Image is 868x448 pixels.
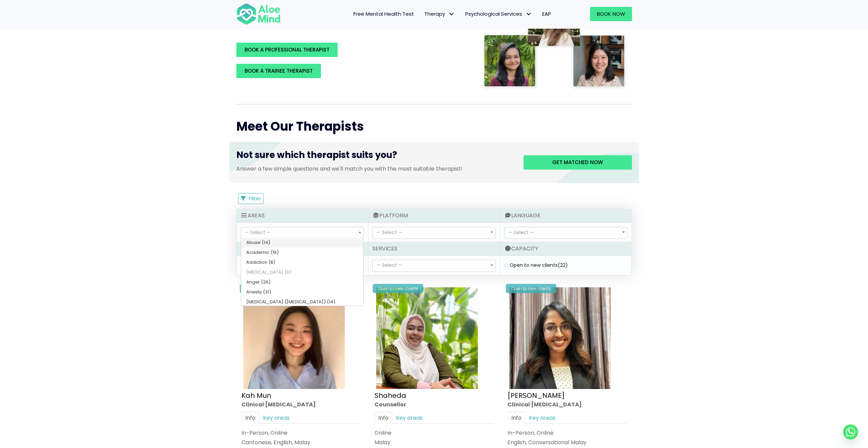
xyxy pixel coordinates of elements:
label: Open to new clients [510,262,568,269]
p: Malay [374,438,494,446]
div: Open to new clients [506,284,556,293]
a: BOOK A TRAINEE THERAPIST [236,64,321,78]
div: Open to new clients [240,284,290,293]
li: Anxiety (31) [241,287,363,297]
img: croped-Anita_Profile-photo-300×300 [509,287,611,389]
span: — Select — [377,229,402,236]
div: Capacity [500,242,631,256]
li: Anger (26) [241,277,363,287]
span: Free Mental Health Test [353,10,414,17]
li: Addiction (8) [241,257,363,267]
a: EAP [537,7,556,21]
div: Areas [237,209,368,222]
img: Shaheda Counsellor [376,287,478,389]
span: BOOK A PROFESSIONAL THERAPIST [245,46,329,53]
li: Academic (19) [241,247,363,257]
a: Key areas [259,412,293,424]
a: Kah Mun [241,391,271,400]
div: Counsellor [374,401,494,408]
a: Free Mental Health Test [348,7,419,21]
span: (22) [558,262,568,269]
a: TherapyTherapy: submenu [419,7,460,21]
a: Book Now [590,7,632,21]
div: Online [374,429,494,437]
div: Language [500,209,631,222]
span: BOOK A TRAINEE THERAPIST [245,67,313,74]
span: Psychological Services [465,10,532,17]
a: Info [374,412,392,424]
span: Meet Our Therapists [236,118,364,135]
p: Answer a few simple questions and we'll match you with the most suitable therapist! [236,165,513,173]
span: Psychological Services: submenu [524,9,534,19]
a: Info [507,412,525,424]
span: — Select — [245,229,271,236]
div: Services [368,242,500,256]
span: — Select — [377,262,402,269]
span: Get matched now [552,159,603,166]
span: Therapy [424,10,455,17]
li: [MEDICAL_DATA] (0) [241,267,363,277]
span: Therapy: submenu [447,9,457,19]
p: English, Conversational Malay [507,438,627,446]
span: — Select — [508,229,534,236]
a: Info [241,412,259,424]
a: [PERSON_NAME] [507,391,565,400]
a: Key areas [392,412,426,424]
div: Therapist Type [237,242,368,256]
span: Book Now [597,10,625,17]
img: Kah Mun-profile-crop-300×300 [243,287,345,389]
div: Platform [368,209,500,222]
img: Aloe mind Logo [236,3,281,25]
span: Filter [249,195,261,202]
h3: Not sure which therapist suits you? [236,149,513,164]
span: EAP [542,10,551,17]
div: In-Person, Online [507,429,627,437]
a: Get matched now [524,155,632,170]
a: Key areas [525,412,559,424]
div: Open to new clients [373,284,423,293]
li: [MEDICAL_DATA] ([MEDICAL_DATA]) (14) [241,297,363,307]
nav: Menu [290,7,556,21]
div: Clinical [MEDICAL_DATA] [241,401,361,408]
button: Filter Listings [238,193,264,204]
a: Psychological ServicesPsychological Services: submenu [460,7,537,21]
div: In-Person, Online [241,429,361,437]
li: Abuse (14) [241,237,363,247]
p: Cantonese, English, Malay [241,438,361,446]
a: Shaheda [374,391,406,400]
div: Clinical [MEDICAL_DATA] [507,401,627,408]
a: Whatsapp [843,424,858,439]
a: BOOK A PROFESSIONAL THERAPIST [236,43,338,57]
